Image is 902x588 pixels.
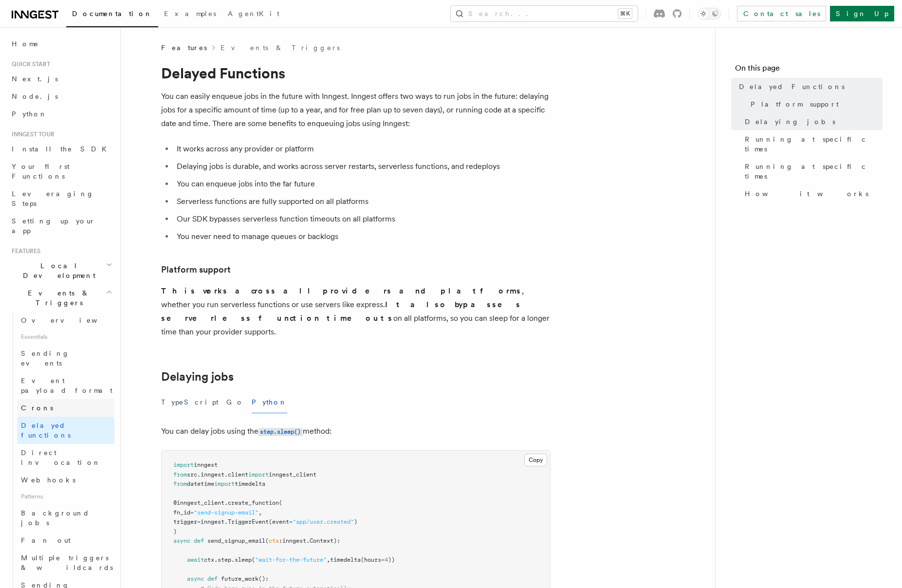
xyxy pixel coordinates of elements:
span: inngest [201,471,224,478]
span: . [231,556,235,563]
a: Contact sales [737,6,826,21]
button: TypeScript [161,391,219,413]
span: Your first Functions [12,163,70,180]
span: Running at specific times [745,134,883,154]
span: . [224,499,228,506]
a: Multiple triggers & wildcards [17,549,114,576]
span: @inngest_client [173,499,224,506]
span: async [187,575,204,582]
span: Delaying jobs [745,117,835,127]
a: Delayed Functions [735,78,883,95]
a: Background jobs [17,504,114,532]
a: Node.js [8,88,114,105]
span: ( [279,499,282,506]
span: inngest [194,461,218,468]
h1: Delayed Functions [161,64,551,82]
span: trigger [173,518,197,525]
span: from [173,480,187,487]
span: , [258,509,262,516]
a: Python [8,105,114,123]
a: Documentation [66,3,158,27]
a: step.sleep() [258,426,303,436]
span: def [194,537,204,544]
span: Overview [21,316,121,324]
span: sleep [235,556,252,563]
span: Inngest tour [8,130,55,138]
span: ctx [269,537,279,544]
span: await [187,556,204,563]
span: Home [12,39,39,49]
span: . [214,556,218,563]
span: = [197,518,201,525]
span: ) [354,518,357,525]
a: Platform support [161,263,231,276]
span: Delayed functions [21,422,71,439]
a: Setting up your app [8,212,114,239]
a: Overview [17,312,114,329]
a: Events & Triggers [221,43,340,53]
span: Running at specific times [745,162,883,181]
li: You can enqueue jobs into the far future [174,177,551,191]
span: ( [265,537,269,544]
li: Our SDK bypasses serverless function timeouts on all platforms [174,212,551,226]
span: step [218,556,231,563]
a: Running at specific times [741,158,883,185]
span: = [381,556,385,563]
span: AgentKit [228,10,279,18]
span: Features [8,247,40,255]
span: Install the SDK [12,145,112,153]
span: (hours [361,556,381,563]
span: from [173,471,187,478]
span: . [197,471,201,478]
strong: This works across all providers and platforms [161,286,522,295]
span: Next.js [12,75,58,83]
a: Install the SDK [8,140,114,158]
a: Next.js [8,70,114,88]
span: create_function [228,499,279,506]
a: Platform support [747,95,883,113]
a: Direct invocation [17,444,114,471]
li: You never need to manage queues or backlogs [174,230,551,243]
span: import [214,480,235,487]
a: Fan out [17,532,114,549]
span: Events & Triggers [8,288,106,308]
span: "send-signup-email" [194,509,258,516]
span: Context): [310,537,340,544]
span: TriggerEvent [228,518,269,525]
span: Crons [21,404,53,412]
span: = [190,509,194,516]
span: Sending events [21,349,70,367]
a: Crons [17,399,114,417]
a: Sending events [17,345,114,372]
a: Delaying jobs [161,370,234,384]
span: Local Development [8,261,106,280]
span: 4 [385,556,388,563]
p: You can delay jobs using the method: [161,424,551,439]
a: Delaying jobs [741,113,883,130]
span: async [173,537,190,544]
span: , [327,556,330,563]
button: Toggle dark mode [698,8,721,19]
span: Delayed Functions [739,82,845,92]
span: Fan out [21,536,71,544]
button: Copy [524,454,547,466]
a: Your first Functions [8,158,114,185]
span: Python [12,110,47,118]
span: (event [269,518,289,525]
p: You can easily enqueue jobs in the future with Inngest. Inngest offers two ways to run jobs in th... [161,90,551,130]
span: timedelta [330,556,361,563]
span: inngest_client [269,471,316,478]
span: Event payload format [21,377,112,394]
a: Running at specific times [741,130,883,158]
span: Examples [164,10,216,18]
span: Multiple triggers & wildcards [21,554,113,571]
span: How it works [745,189,868,199]
a: Sign Up [830,6,894,21]
li: Delaying jobs is durable, and works across server restarts, serverless functions, and redeploys [174,160,551,173]
span: fn_id [173,509,190,516]
a: Leveraging Steps [8,185,114,212]
span: Background jobs [21,509,90,527]
span: = [289,518,293,525]
a: Event payload format [17,372,114,399]
span: import [173,461,194,468]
